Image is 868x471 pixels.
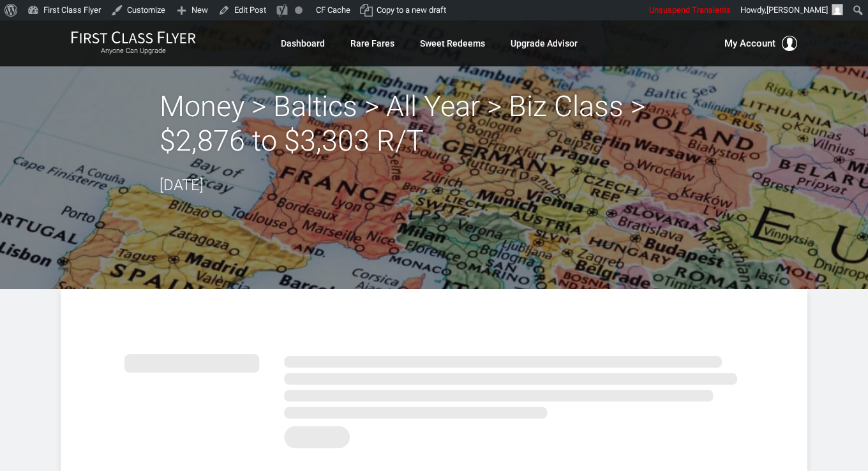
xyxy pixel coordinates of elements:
[420,32,485,55] a: Sweet Redeems
[71,31,196,56] a: First Class FlyerAnyone Can Upgrade
[160,176,204,194] time: [DATE]
[511,32,578,55] a: Upgrade Advisor
[724,36,797,51] button: My Account
[767,5,828,15] span: [PERSON_NAME]
[649,5,731,15] span: Unsuspend Transients
[724,36,775,51] span: My Account
[160,89,708,158] h2: Money > Baltics > All Year > Biz Class > $2,876 to $3,303 R/T
[71,47,196,56] small: Anyone Can Upgrade
[71,31,196,44] img: First Class Flyer
[281,32,325,55] a: Dashboard
[350,32,394,55] a: Rare Fares
[124,340,744,456] img: summary.svg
